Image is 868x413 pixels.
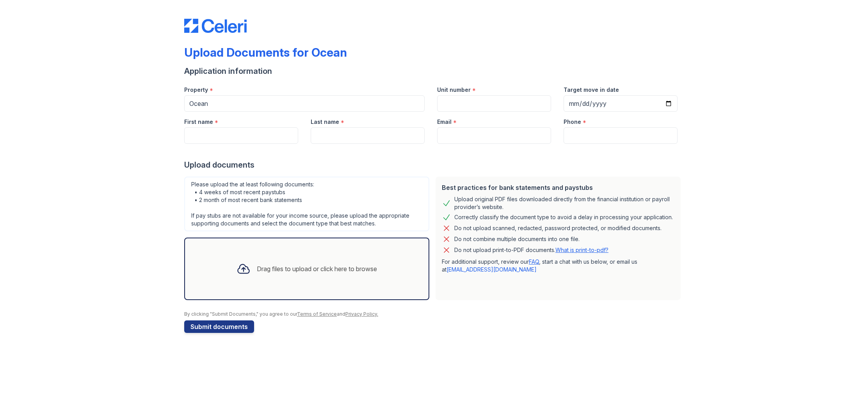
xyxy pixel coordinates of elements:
label: Phone [564,118,581,126]
div: Upload Documents for Ocean [184,45,347,59]
div: Correctly classify the document type to avoid a delay in processing your application. [454,213,673,222]
label: Unit number [437,86,471,94]
div: By clicking "Submit Documents," you agree to our and [184,311,684,317]
div: Best practices for bank statements and paystubs [442,183,674,192]
div: Upload documents [184,159,684,170]
div: Please upload the at least following documents: • 4 weeks of most recent paystubs • 2 month of mo... [184,177,429,231]
label: Property [184,86,208,94]
div: Do not upload scanned, redacted, password protected, or modified documents. [454,223,662,233]
div: Drag files to upload or click here to browse [257,264,377,274]
div: Application information [184,66,684,77]
label: Email [437,118,452,126]
a: [EMAIL_ADDRESS][DOMAIN_NAME] [446,266,537,273]
label: First name [184,118,213,126]
p: Do not upload print-to-PDF documents. [454,246,608,254]
a: Terms of Service [297,311,337,317]
label: Target move in date [564,86,619,94]
div: Do not combine multiple documents into one file. [454,234,580,244]
p: For additional support, review our , start a chat with us below, or email us at [442,258,674,274]
a: Privacy Policy. [345,311,378,317]
label: Last name [311,118,339,126]
div: Upload original PDF files downloaded directly from the financial institution or payroll provider’... [454,195,674,211]
a: FAQ [529,258,539,265]
a: What is print-to-pdf? [555,247,608,253]
img: CE_Logo_Blue-a8612792a0a2168367f1c8372b55b34899dd931a85d93a1a3d3e32e68fde9ad4.png [184,19,247,33]
button: Submit documents [184,320,254,333]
